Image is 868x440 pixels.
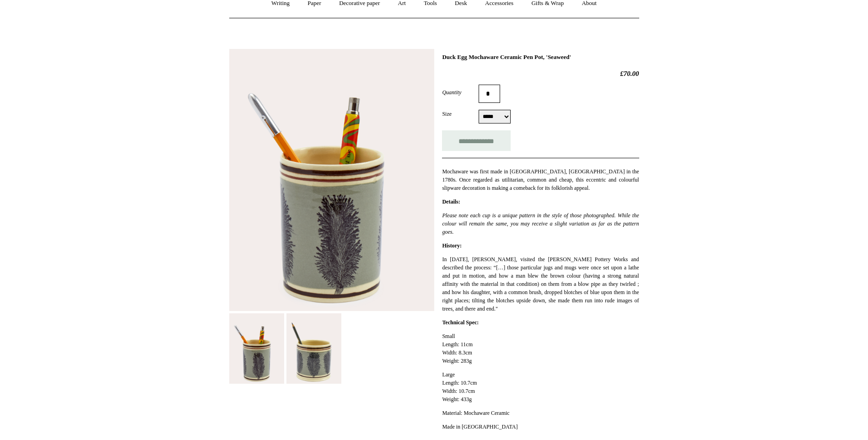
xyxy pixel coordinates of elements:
[442,370,639,403] p: Large Length: 10.7cm Width: 10.7cm Weight: 433g
[442,70,639,78] h2: £70.00
[442,255,639,313] p: In [DATE], [PERSON_NAME], visited the [PERSON_NAME] Pottery Works and described the process: “[…]...
[229,313,284,384] img: Duck Egg Mochaware Ceramic Pen Pot, 'Seaweed'
[442,88,479,97] label: Quantity
[442,242,462,249] strong: History:
[442,423,639,431] p: Made in [GEOGRAPHIC_DATA]
[442,212,639,235] em: Please note each cup is a unique pattern in the style of those photographed. While the colour wil...
[442,110,479,118] label: Size
[442,199,460,205] strong: Details:
[442,332,639,365] p: Small Length: 11cm Width: 8.3cm Weight: 283g
[442,167,639,192] p: Mochaware was first made in [GEOGRAPHIC_DATA], [GEOGRAPHIC_DATA] in the 1780s. Once regarded as u...
[442,409,639,417] p: Material: Mochaware Ceramic
[442,54,639,61] h1: Duck Egg Mochaware Ceramic Pen Pot, 'Seaweed'
[442,319,479,326] strong: Technical Spec:
[229,49,434,311] img: Duck Egg Mochaware Ceramic Pen Pot, 'Seaweed'
[286,313,341,384] img: Duck Egg Mochaware Ceramic Pen Pot, 'Seaweed'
